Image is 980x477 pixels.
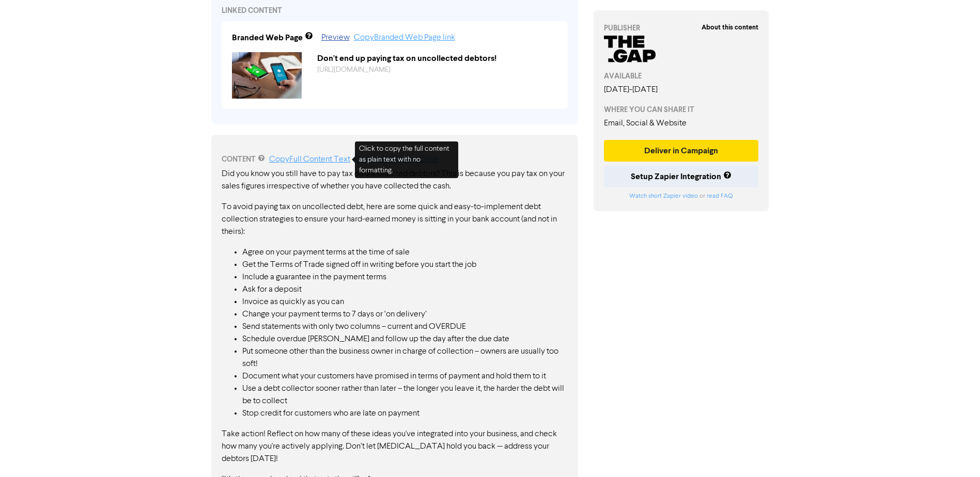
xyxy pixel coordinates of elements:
[317,66,391,73] a: [URL][DOMAIN_NAME]
[604,192,759,201] div: or
[850,365,980,477] iframe: Chat Widget
[604,71,759,82] div: AVAILABLE
[222,153,568,166] div: CONTENT
[269,155,350,164] a: Copy Full Content Text
[309,52,565,65] div: Don't end up paying tax on uncollected debtors!
[604,104,759,115] div: WHERE YOU CAN SHARE IT
[222,428,568,465] p: Take action! Reflect on how many of these ideas you've integrated into your business, and check h...
[242,370,568,383] li: Document what your customers have promised in terms of payment and hold them to it
[604,117,759,130] div: Email, Social & Website
[232,31,303,44] div: Branded Web Page
[242,296,568,308] li: Invoice as quickly as you can
[242,308,568,321] li: Change your payment terms to 7 days or ‘on delivery’
[604,84,759,96] div: [DATE] - [DATE]
[242,283,568,296] li: Ask for a deposit
[242,259,568,271] li: Get the Terms of Trade signed off in writing before you start the job
[321,34,350,42] a: Preview
[222,168,568,193] p: Did you know you still have to pay tax on uncollected debtors? This is because you pay tax on you...
[355,141,458,178] div: Click to copy the full content as plain text with no formatting.
[604,140,759,162] button: Deliver in Campaign
[242,321,568,333] li: Send statements with only two columns – current and OVERDUE
[242,246,568,259] li: Agree on your payment terms at the time of sale
[702,23,758,31] strong: About this content
[309,65,565,75] div: https://public2.bomamarketing.com/cp/3zxnSaBLVMASB3ocax4tRO?sa=16kxunFb
[242,271,568,283] li: Include a guarantee in the payment terms
[242,407,568,420] li: Stop credit for customers who are late on payment
[242,345,568,370] li: Put someone other than the business owner in charge of collection – owners are usually too soft!
[242,383,568,407] li: Use a debt collector sooner rather than later – the longer you leave it, the harder the debt will...
[707,193,733,199] a: read FAQ
[354,34,455,42] a: Copy Branded Web Page link
[629,193,698,199] a: Watch short Zapier video
[604,166,759,187] button: Setup Zapier Integration
[242,333,568,345] li: Schedule overdue [PERSON_NAME] and follow up the day after the due date
[604,23,759,34] div: PUBLISHER
[222,201,568,238] p: To avoid paying tax on uncollected debt, here are some quick and easy-to-implement debt collectio...
[222,5,568,16] div: LINKED CONTENT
